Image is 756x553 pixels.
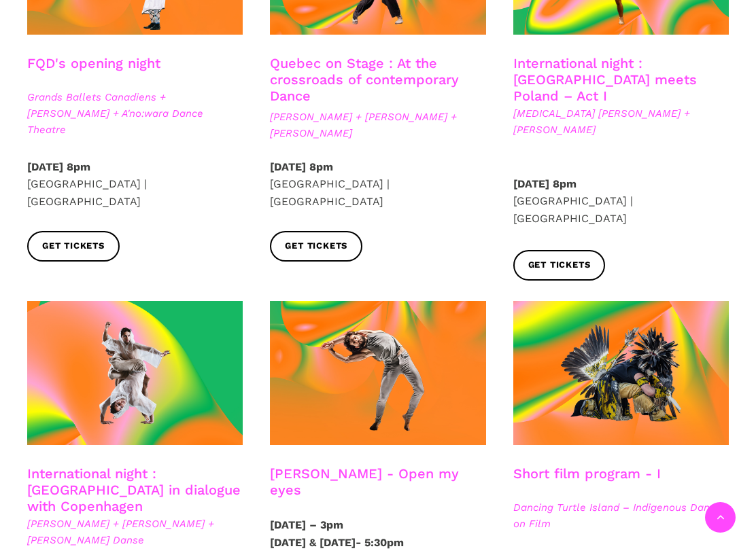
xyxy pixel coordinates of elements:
span: [PERSON_NAME] + [PERSON_NAME] + [PERSON_NAME] Danse [27,516,243,548]
span: Get tickets [528,258,591,272]
span: [MEDICAL_DATA] [PERSON_NAME] + [PERSON_NAME] [513,105,729,138]
p: [GEOGRAPHIC_DATA] | [GEOGRAPHIC_DATA] [513,175,729,228]
span: Grands Ballets Canadiens + [PERSON_NAME] + A'no:wara Dance Theatre [27,89,243,138]
strong: [DATE] 8pm [270,160,333,173]
strong: [DATE] & [DATE]- 5:30pm [270,536,404,549]
a: Get tickets [270,231,362,262]
a: Quebec on Stage : At the crossroads of contemporary Dance [270,55,459,104]
strong: [DATE] 8pm [27,160,90,173]
a: Get tickets [27,231,120,262]
strong: [DATE] 8pm [513,177,577,190]
span: [PERSON_NAME] + [PERSON_NAME] + [PERSON_NAME] [270,109,485,141]
span: Get tickets [42,239,105,253]
p: [GEOGRAPHIC_DATA] | [GEOGRAPHIC_DATA] [27,158,243,211]
a: International night : [GEOGRAPHIC_DATA] in dialogue with Copenhagen [27,465,241,514]
p: [GEOGRAPHIC_DATA] | [GEOGRAPHIC_DATA] [270,158,485,211]
a: FQD's opening night [27,55,160,71]
span: Get tickets [285,239,347,253]
strong: [DATE] – 3pm [270,518,343,531]
a: Get tickets [513,250,606,281]
a: International night : [GEOGRAPHIC_DATA] meets Poland – Act I [513,55,697,104]
a: [PERSON_NAME] - Open my eyes [270,465,459,498]
span: Dancing Turtle Island – Indigenous Dance on Film [513,499,729,532]
h3: Short film program - I [513,465,661,499]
